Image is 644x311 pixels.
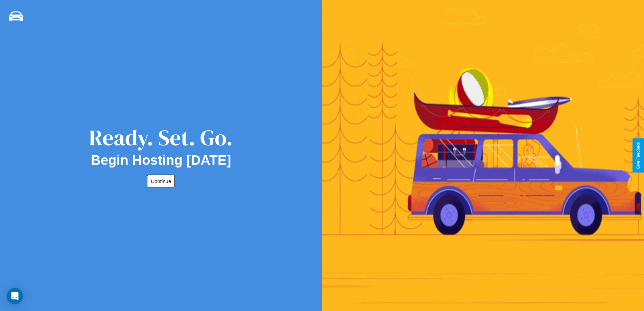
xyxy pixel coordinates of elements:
div: Ready. Set. Go. [89,123,233,153]
button: Continue [147,175,175,188]
h2: Begin Hosting [DATE] [91,153,231,168]
div: Open Intercom Messenger [7,288,23,304]
div: Give Feedback [636,142,641,169]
